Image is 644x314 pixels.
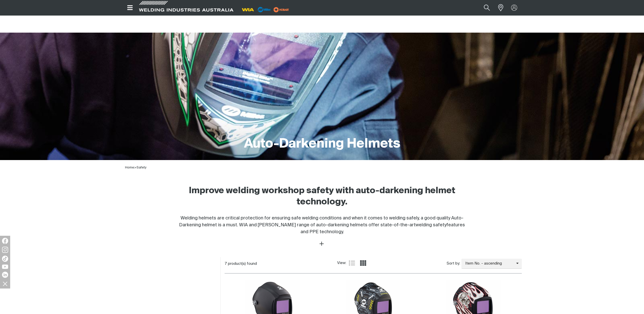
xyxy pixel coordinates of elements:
[272,8,291,11] a: miller
[136,166,146,169] a: Safety
[349,260,355,266] a: List view
[2,265,8,269] img: YouTube
[337,260,346,266] span: View:
[225,257,522,270] section: Product list controls
[134,166,136,169] span: >
[2,256,8,262] img: TikTok
[228,262,257,266] span: product(s) found
[2,247,8,253] img: Instagram
[472,2,495,14] input: Product name or item number...
[416,223,446,227] a: welding safety
[1,279,9,288] img: hide socials
[244,136,400,152] h1: Auto-Darkening Helmets
[2,272,8,278] img: LinkedIn
[225,261,337,266] div: 7
[179,216,463,227] span: Welding helmets are critical protection for ensuring safe welding conditions and when it comes to...
[478,2,496,14] button: Search products
[272,6,291,14] img: miller
[179,185,466,208] h2: Improve welding workshop safety with auto-darkening helmet technology.
[2,238,8,244] img: Facebook
[125,166,134,169] a: Home
[447,261,460,267] span: Sort by:
[461,261,516,267] span: Item No. - ascending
